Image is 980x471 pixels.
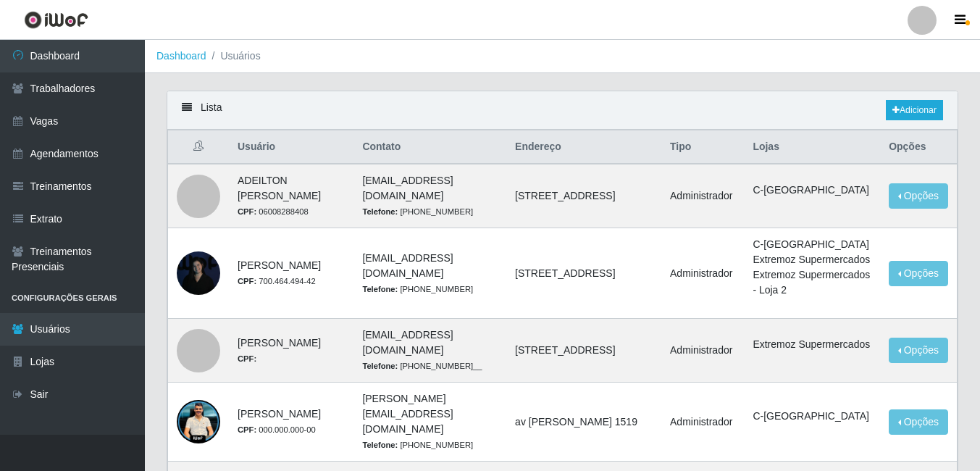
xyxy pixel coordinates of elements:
[353,319,506,383] td: [EMAIL_ADDRESS][DOMAIN_NAME]
[362,441,473,449] small: [PHONE_NUMBER]
[238,425,256,434] strong: CPF:
[506,319,661,383] td: [STREET_ADDRESS]
[353,130,506,164] th: Contato
[145,40,980,73] nav: breadcrumb
[156,50,206,62] a: Dashboard
[753,237,871,252] li: C-[GEOGRAPHIC_DATA]
[661,383,744,462] td: Administrador
[661,164,744,228] td: Administrador
[238,277,316,285] small: 700.464.494-42
[753,267,871,298] li: Extremoz Supermercados - Loja 2
[362,285,398,293] strong: Telefone:
[238,277,256,285] strong: CPF:
[353,383,506,462] td: [PERSON_NAME][EMAIL_ADDRESS][DOMAIN_NAME]
[362,207,473,216] small: [PHONE_NUMBER]
[889,409,948,435] button: Opções
[880,130,957,164] th: Opções
[24,11,88,29] img: CoreUI Logo
[889,183,948,209] button: Opções
[753,337,871,352] li: Extremoz Supermercados
[362,441,398,449] strong: Telefone:
[506,228,661,319] td: [STREET_ADDRESS]
[353,164,506,228] td: [EMAIL_ADDRESS][DOMAIN_NAME]
[238,207,309,216] small: 06008288408
[229,164,353,228] td: ADEILTON [PERSON_NAME]
[889,338,948,363] button: Opções
[744,130,880,164] th: Lojas
[886,100,943,120] a: Adicionar
[506,164,661,228] td: [STREET_ADDRESS]
[753,409,871,424] li: C-[GEOGRAPHIC_DATA]
[753,183,871,198] li: C-[GEOGRAPHIC_DATA]
[238,354,256,363] strong: CPF:
[506,130,661,164] th: Endereço
[753,252,871,267] li: Extremoz Supermercados
[362,362,482,370] small: [PHONE_NUMBER]__
[506,383,661,462] td: av [PERSON_NAME] 1519
[229,383,353,462] td: [PERSON_NAME]
[661,130,744,164] th: Tipo
[206,49,261,64] li: Usuários
[229,130,353,164] th: Usuário
[353,228,506,319] td: [EMAIL_ADDRESS][DOMAIN_NAME]
[661,319,744,383] td: Administrador
[167,91,958,130] div: Lista
[661,228,744,319] td: Administrador
[229,228,353,319] td: [PERSON_NAME]
[362,362,398,370] strong: Telefone:
[362,207,398,216] strong: Telefone:
[362,285,473,293] small: [PHONE_NUMBER]
[229,319,353,383] td: [PERSON_NAME]
[238,207,256,216] strong: CPF:
[238,425,316,434] small: 000.000.000-00
[889,261,948,286] button: Opções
